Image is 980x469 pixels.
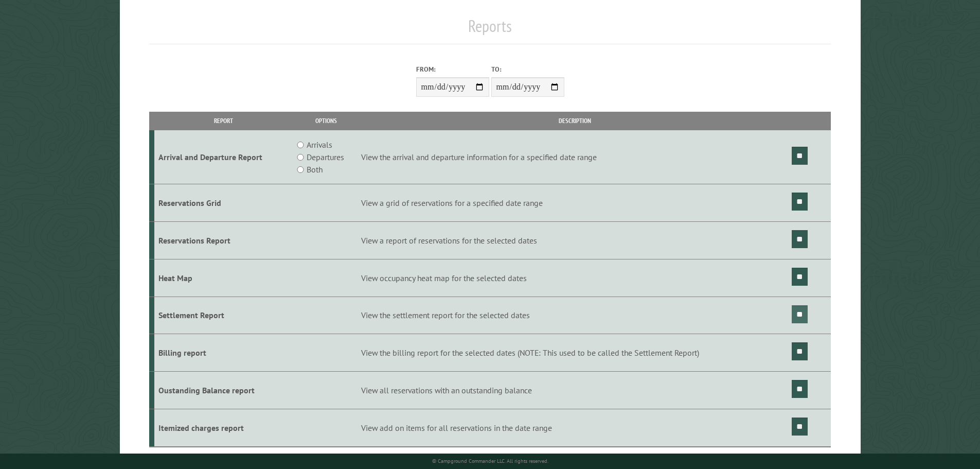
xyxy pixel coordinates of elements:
label: To: [491,64,564,74]
td: View the billing report for the selected dates (NOTE: This used to be called the Settlement Report) [360,334,790,372]
td: View a grid of reservations for a specified date range [360,184,790,222]
label: Arrivals [307,138,332,151]
small: © Campground Commander LLC. All rights reserved. [432,458,548,464]
th: Options [292,112,359,130]
td: Settlement Report [154,297,293,334]
td: View occupancy heat map for the selected dates [360,259,790,297]
td: Heat Map [154,259,293,297]
th: Report [154,112,293,130]
td: Billing report [154,334,293,372]
td: Arrival and Departure Report [154,130,293,184]
td: View the arrival and departure information for a specified date range [360,130,790,184]
th: Description [360,112,790,130]
td: View the settlement report for the selected dates [360,297,790,334]
label: From: [416,64,489,74]
td: Itemized charges report [154,409,293,446]
td: View all reservations with an outstanding balance [360,372,790,409]
td: Reservations Grid [154,184,293,222]
td: Oustanding Balance report [154,372,293,409]
h1: Reports [149,16,831,44]
label: Both [307,163,323,176]
td: Reservations Report [154,221,293,259]
td: View a report of reservations for the selected dates [360,221,790,259]
label: Departures [307,151,344,163]
td: View add on items for all reservations in the date range [360,409,790,446]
